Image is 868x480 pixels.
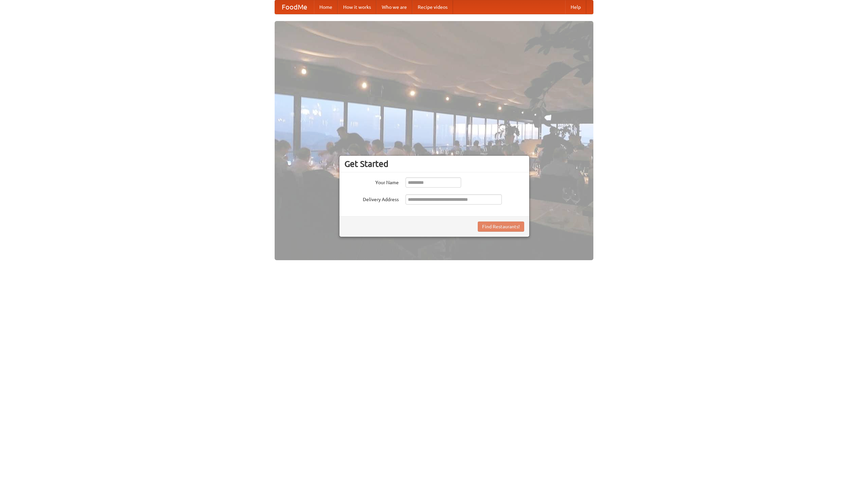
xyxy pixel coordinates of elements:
button: Find Restaurants! [478,222,524,232]
a: Recipe videos [412,0,453,14]
a: FoodMe [275,0,314,14]
a: Who we are [376,0,412,14]
a: Home [314,0,338,14]
a: Help [565,0,586,14]
h3: Get Started [344,159,524,169]
label: Your Name [344,177,399,186]
label: Delivery Address [344,194,399,203]
a: How it works [338,0,376,14]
